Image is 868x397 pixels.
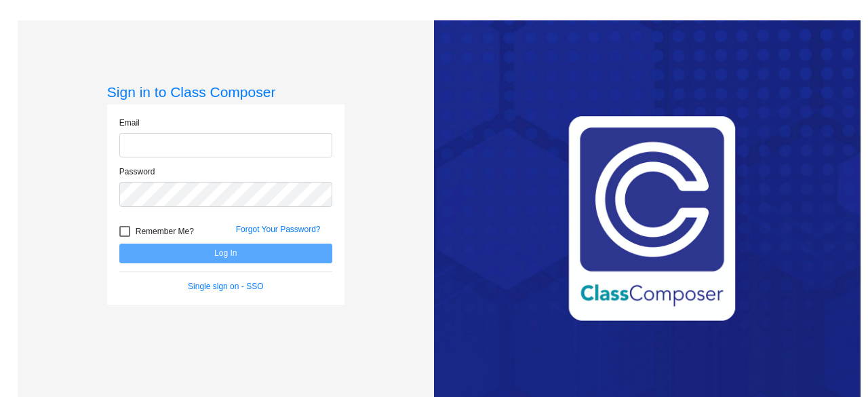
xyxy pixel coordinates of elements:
[236,225,321,234] a: Forgot Your Password?
[119,166,155,178] label: Password
[136,223,194,240] span: Remember Me?
[107,83,344,100] h3: Sign in to Class Composer
[119,117,140,129] label: Email
[119,244,332,263] button: Log In
[188,282,263,291] a: Single sign on - SSO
